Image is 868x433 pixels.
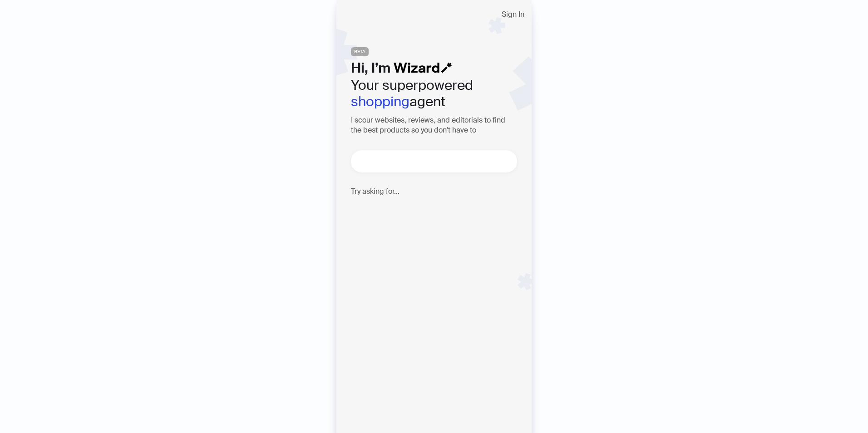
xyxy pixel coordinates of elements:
[351,115,517,136] h3: I scour websites, reviews, and editorials to find the best products so you don't have to
[351,187,517,196] h4: Try asking for...
[351,77,517,110] h2: Your superpowered agent
[351,47,369,56] span: BETA
[502,11,524,18] span: Sign In
[494,7,532,22] button: Sign In
[351,93,409,110] em: shopping
[360,203,518,230] div: Top of the line air fryer with large capacity 🔥
[351,59,390,77] span: Hi, I’m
